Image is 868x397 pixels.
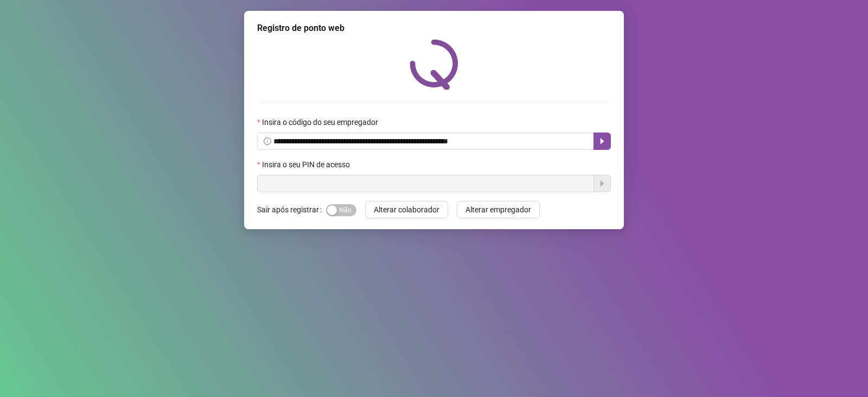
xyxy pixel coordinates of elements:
[374,204,439,216] span: Alterar colaborador
[465,204,531,216] span: Alterar empregador
[257,201,326,218] label: Sair após registrar
[257,116,385,128] label: Insira o código do seu empregador
[257,159,357,171] label: Insira o seu PIN de acesso
[457,201,540,218] button: Alterar empregador
[410,39,458,90] img: QRPoint
[365,201,448,218] button: Alterar colaborador
[598,137,607,146] span: caret-right
[257,22,611,35] div: Registro de ponto web
[264,137,271,145] span: info-circle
